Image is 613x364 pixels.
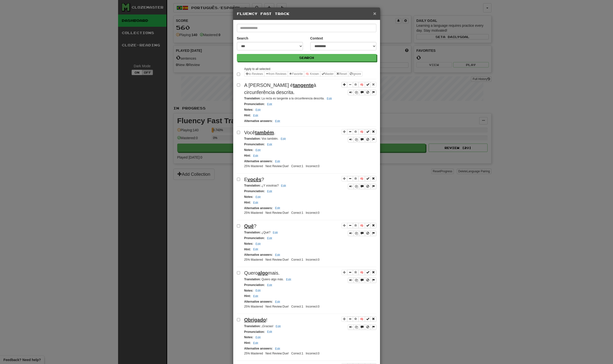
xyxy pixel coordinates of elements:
[244,330,265,334] strong: Pronunciation :
[290,211,304,215] li: Correct: 1
[244,143,265,146] strong: Pronunciation :
[244,97,261,100] strong: Translation :
[244,231,261,234] strong: Translation :
[244,177,264,182] span: E ?
[271,230,279,235] button: Edit
[244,102,265,106] strong: Pronunciation :
[244,137,261,140] strong: Translation :
[273,205,282,211] button: Edit
[358,223,365,228] button: 🧠
[341,82,376,95] div: Sentence controls
[244,300,273,303] strong: Alternative answers :
[264,71,288,77] button: from Reviews
[254,288,262,293] button: Edit
[244,231,279,234] small: ¿Qué?
[348,184,376,189] div: Sentence controls
[244,253,273,256] strong: Alternative answers :
[244,67,271,71] small: Apply to all selected:
[266,236,274,241] button: Edit
[304,164,321,168] li: Incorrect: 0
[290,351,304,356] li: Correct: 1
[283,305,289,308] span: 2025-09-22
[252,247,260,252] button: Edit
[244,154,251,157] strong: Hint :
[335,71,348,77] button: Reset
[290,305,304,309] li: Correct: 1
[358,129,365,135] button: 🧠
[244,137,287,140] small: Vos también.
[283,211,289,215] span: 2025-09-22
[244,223,254,229] u: Quê
[244,278,293,281] small: Quiero algo más.
[264,305,290,309] li: Next Review:
[244,148,253,152] strong: Notes :
[243,164,264,168] li: 25% Mastered
[244,201,251,204] strong: Hint :
[264,164,290,168] li: Next Review:
[258,270,268,276] u: algo
[252,200,260,205] button: Edit
[273,159,282,164] button: Edit
[252,294,260,299] button: Edit
[273,119,282,124] button: Edit
[273,299,282,305] button: Edit
[285,277,293,282] button: Edit
[266,142,274,147] button: Edit
[341,223,376,236] div: Sentence controls
[273,252,282,258] button: Edit
[266,102,274,107] button: Edit
[252,113,260,118] button: Edit
[244,71,363,77] div: Sentence options
[254,335,262,340] button: Edit
[348,90,376,95] div: Sentence controls
[237,54,376,61] button: Search
[244,248,251,251] strong: Hint :
[252,153,260,159] button: Edit
[244,270,280,276] span: Quero mais.
[244,108,253,111] strong: Notes :
[244,278,261,281] strong: Translation :
[244,206,273,210] strong: Alternative answers :
[283,164,289,168] span: 2025-09-22
[341,129,376,143] div: Sentence controls
[266,329,274,335] button: Edit
[266,189,274,194] button: Edit
[254,148,262,153] button: Edit
[237,36,248,41] label: Search
[279,183,287,189] button: Edit
[283,352,289,355] span: 2025-09-22
[244,336,253,339] strong: Notes :
[244,294,251,298] strong: Hint :
[358,270,365,275] button: 🧠
[244,317,267,323] span: !
[243,351,264,356] li: 25% Mastered
[244,289,253,292] strong: Notes :
[244,347,273,350] strong: Alternative answers :
[358,82,365,87] button: 🧠
[244,195,253,199] strong: Notes :
[244,82,316,95] span: A [PERSON_NAME] é à circunferência descrita.
[254,194,262,200] button: Edit
[254,241,262,247] button: Edit
[244,97,333,100] small: La recta es tangente a la circunferencia descrita.
[325,96,333,101] button: Edit
[348,137,376,142] div: Sentence controls
[244,324,282,328] small: ¡Gracias!
[304,258,321,262] li: Incorrect: 0
[244,160,273,163] strong: Alternative answers :
[310,36,323,41] label: Context
[358,176,365,181] button: 🧠
[244,184,288,187] small: ¿Y vosotras?
[264,351,290,356] li: Next Review:
[290,258,304,262] li: Correct: 1
[273,346,282,351] button: Edit
[279,136,287,142] button: Edit
[244,189,265,193] strong: Pronunciation :
[304,351,321,356] li: Incorrect: 0
[341,316,376,330] div: Sentence controls
[304,305,321,309] li: Incorrect: 0
[247,177,261,182] u: vocês
[304,71,320,77] button: 🧠 Known
[293,82,313,88] u: tangente
[264,258,290,262] li: Next Review:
